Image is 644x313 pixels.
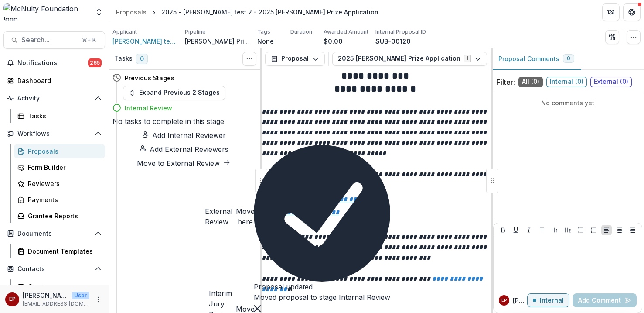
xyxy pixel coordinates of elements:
[93,294,103,305] button: More
[112,28,137,36] p: Applicant
[513,296,527,305] p: [PERSON_NAME]
[511,225,521,235] button: Underline
[540,297,564,304] p: Internal
[590,77,632,87] span: External ( 0 )
[498,225,508,235] button: Bold
[14,244,105,258] a: Document Templates
[546,77,587,87] span: Internal ( 0 )
[324,37,343,46] p: $0.00
[28,247,98,256] div: Document Templates
[28,282,98,291] div: Grantees
[14,209,105,223] a: Grantee Reports
[17,230,91,237] span: Documents
[28,211,98,220] div: Grantee Reports
[17,130,91,138] span: Workflows
[524,225,534,235] button: Italicize
[185,28,206,36] p: Pipeline
[28,195,98,204] div: Payments
[527,293,569,307] button: Internal
[14,144,105,158] a: Proposals
[324,28,368,36] p: Awarded Amount
[3,262,105,276] button: Open Contacts
[17,59,88,67] span: Notifications
[573,293,637,307] button: Add Comment
[375,28,426,36] p: Internal Proposal ID
[14,279,105,294] a: Grantees
[537,225,547,235] button: Strike
[72,292,89,299] p: User
[290,28,312,36] p: Duration
[125,73,174,83] h4: Previous Stages
[116,7,147,17] div: Proposals
[112,6,150,18] a: Proposals
[112,37,178,46] a: [PERSON_NAME] test org
[185,37,250,46] p: [PERSON_NAME] Prize
[549,225,560,235] button: Heading 1
[28,147,98,156] div: Proposals
[627,225,637,235] button: Align Right
[567,55,570,62] span: 0
[112,144,255,155] button: Add External Reviewers
[14,160,105,175] a: Form Builder
[88,58,102,67] span: 265
[123,86,225,100] button: Expand Previous 2 Stages
[112,6,382,18] nav: breadcrumb
[28,111,98,120] div: Tasks
[518,77,543,87] span: All ( 0 )
[112,130,255,141] button: Add Internal Reviewer
[3,227,105,241] button: Open Documents
[623,3,641,21] button: Get Help
[562,225,573,235] button: Heading 2
[3,91,105,105] button: Open Activity
[114,55,133,62] h3: Tasks
[93,3,105,21] button: Open entity switcher
[23,300,89,308] p: [EMAIL_ADDRESS][DOMAIN_NAME]
[23,291,68,300] p: [PERSON_NAME]
[3,3,89,21] img: McNulty Foundation logo
[601,225,612,235] button: Align Left
[614,225,625,235] button: Align Center
[21,36,77,44] span: Search...
[3,56,105,70] button: Notifications265
[3,127,105,141] button: Open Workflows
[17,95,91,102] span: Activity
[14,193,105,207] a: Payments
[125,103,172,113] h4: Internal Review
[501,298,507,303] div: esther park
[242,52,256,66] button: Toggle View Cancelled Tasks
[497,98,639,107] p: No comments yet
[136,54,148,64] span: 0
[80,35,98,45] div: ⌘ + K
[497,77,515,87] p: Filter:
[3,31,105,49] button: Search...
[491,48,581,70] button: Proposal Comments
[491,52,504,66] button: View Attached Files
[9,296,16,302] div: esther park
[28,179,98,188] div: Reviewers
[161,7,378,17] div: 2025 - [PERSON_NAME] test 2 - 2025 [PERSON_NAME] Prize Application
[28,163,98,172] div: Form Builder
[112,116,255,127] h5: No tasks to complete in this stage
[112,158,255,169] button: Move to External Review
[205,206,232,227] h4: External Review
[236,206,255,227] button: Move here
[265,52,325,66] button: Proposal
[576,225,586,235] button: Bullet List
[14,176,105,191] a: Reviewers
[588,225,599,235] button: Ordered List
[602,3,620,21] button: Partners
[17,76,98,85] div: Dashboard
[375,37,411,46] p: SUB-00120
[332,52,487,66] button: 2025 [PERSON_NAME] Prize Application1
[257,37,274,46] p: None
[17,265,91,273] span: Contacts
[257,28,270,36] p: Tags
[14,109,105,123] a: Tasks
[3,73,105,88] a: Dashboard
